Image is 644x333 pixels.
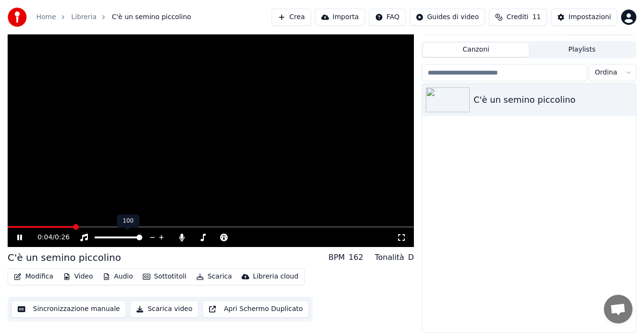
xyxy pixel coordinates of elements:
[36,12,56,22] a: Home
[55,233,70,242] span: 0:26
[604,295,633,323] div: Aprire la chat
[408,252,414,263] div: D
[130,301,199,318] button: Scarica video
[71,12,96,22] a: Libreria
[315,9,365,26] button: Importa
[192,270,236,283] button: Scarica
[117,215,139,228] div: 100
[532,12,541,22] span: 11
[369,9,406,26] button: FAQ
[375,252,404,263] div: Tonalità
[551,9,617,26] button: Impostazioni
[59,270,97,283] button: Video
[529,43,635,57] button: Playlists
[139,270,190,283] button: Sottotitoli
[595,68,617,77] span: Ordina
[99,270,137,283] button: Audio
[569,12,611,22] div: Impostazioni
[410,9,485,26] button: Guides di video
[423,43,529,57] button: Canzoni
[37,233,60,242] div: /
[253,272,298,281] div: Libreria cloud
[489,9,547,26] button: Crediti11
[474,93,632,107] div: C'è un semino piccolino
[348,252,363,263] div: 162
[112,12,191,22] span: C'è un semino piccolino
[8,251,121,264] div: C'è un semino piccolino
[507,12,528,22] span: Crediti
[328,252,345,263] div: BPM
[36,12,191,22] nav: breadcrumb
[37,233,52,242] span: 0:04
[11,301,126,318] button: Sincronizzazione manuale
[10,270,57,283] button: Modifica
[202,301,309,318] button: Apri Schermo Duplicato
[272,9,311,26] button: Crea
[8,8,27,27] img: youka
